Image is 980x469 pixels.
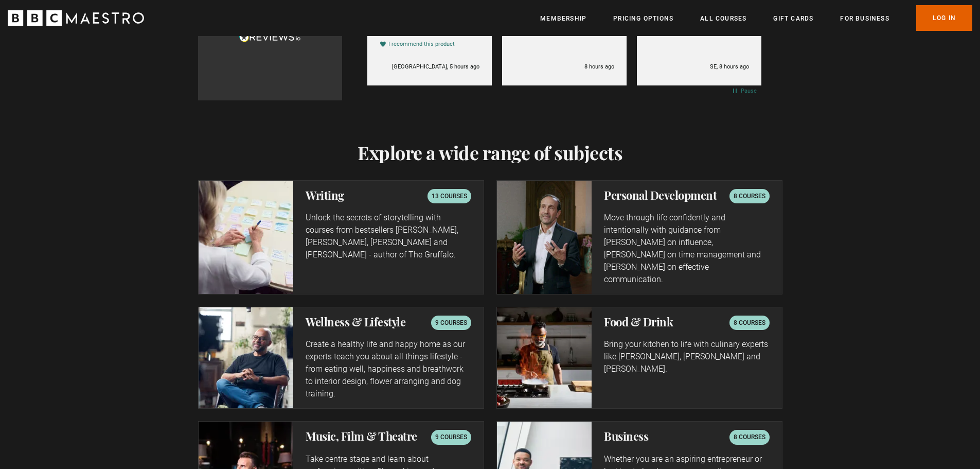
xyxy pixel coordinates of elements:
[613,13,673,24] a: Pricing Options
[540,5,972,31] nav: Primary
[306,212,471,261] p: Unlock the secrets of storytelling with courses from bestsellers [PERSON_NAME], [PERSON_NAME], [P...
[741,87,757,95] div: Pause
[198,142,782,163] h2: Explore a wide range of subjects
[388,40,455,48] div: I recommend this product
[604,189,717,201] h2: Personal Development
[604,212,769,286] p: Move through life confidently and intentionally with guidance from [PERSON_NAME] on influence, [P...
[306,338,471,400] p: Create a healthy life and happy home as our experts teach you about all things lifestyle - from e...
[734,432,765,442] p: 8 courses
[435,432,467,442] p: 9 courses
[584,63,614,71] div: 8 hours ago
[8,10,144,26] svg: BBC Maestro
[306,189,344,201] h2: Writing
[773,13,813,24] a: Gift Cards
[432,191,467,201] p: 13 courses
[306,316,405,328] h2: Wellness & Lifestyle
[540,13,586,24] a: Membership
[840,13,889,24] a: For business
[604,316,673,328] h2: Food & Drink
[392,63,479,71] div: [GEOGRAPHIC_DATA], 5 hours ago
[700,13,746,24] a: All Courses
[239,32,301,44] a: Read more reviews on REVIEWS.io
[710,63,749,71] div: SE, 8 hours ago
[734,318,765,328] p: 8 courses
[732,86,757,95] div: Pause carousel
[306,430,417,442] h2: Music, Film & Theatre
[604,430,648,442] h2: Business
[734,191,765,201] p: 8 courses
[916,5,972,31] a: Log In
[435,318,467,328] p: 9 courses
[604,338,769,375] p: Bring your kitchen to life with culinary experts like [PERSON_NAME], [PERSON_NAME] and [PERSON_NA...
